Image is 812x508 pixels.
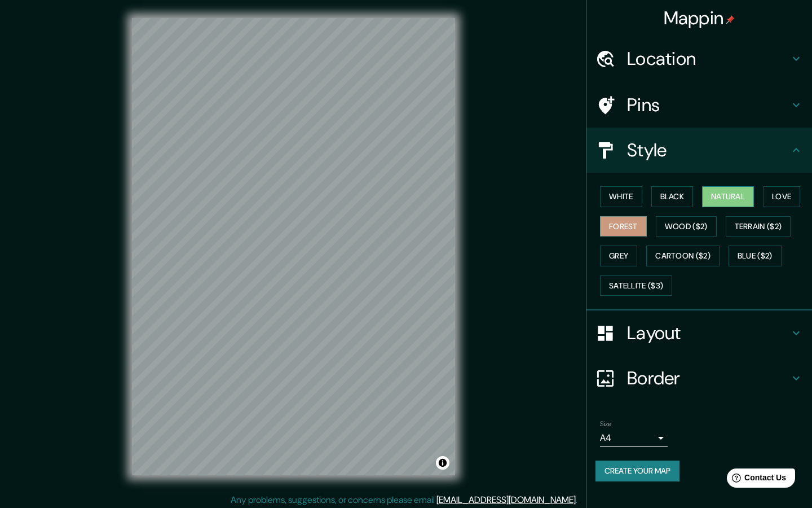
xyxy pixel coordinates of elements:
button: Natural [702,186,754,207]
canvas: Map [132,18,455,475]
div: . [579,493,581,507]
div: Pins [586,82,812,128]
button: Toggle attribution [436,456,449,470]
button: Black [651,186,694,207]
div: . [577,493,579,507]
button: Satellite ($3) [600,275,672,296]
button: Wood ($2) [656,216,717,237]
iframe: Help widget launcher [712,464,800,496]
div: Border [586,356,812,401]
h4: Mappin [664,7,735,29]
h4: Location [627,47,789,70]
img: pin-icon.png [726,15,735,24]
a: [EMAIL_ADDRESS][DOMAIN_NAME] [436,494,576,506]
button: White [600,186,642,207]
h4: Border [627,367,789,389]
label: Size [600,419,612,429]
button: Terrain ($2) [726,216,791,237]
div: Style [586,128,812,173]
button: Love [763,186,800,207]
div: Location [586,36,812,81]
h4: Pins [627,94,789,116]
button: Grey [600,246,637,266]
p: Any problems, suggestions, or concerns please email . [231,493,577,507]
div: Layout [586,310,812,356]
h4: Style [627,139,789,161]
button: Cartoon ($2) [646,246,720,266]
div: A4 [600,429,668,447]
button: Forest [600,216,647,237]
button: Blue ($2) [729,246,782,266]
button: Create your map [595,461,679,481]
h4: Layout [627,322,789,344]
